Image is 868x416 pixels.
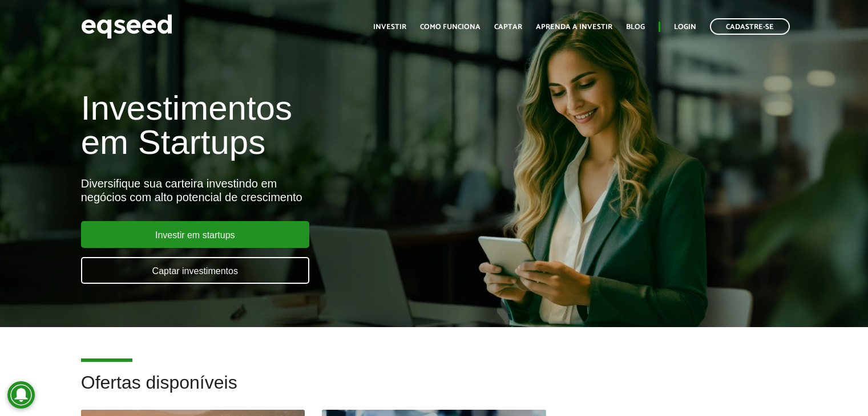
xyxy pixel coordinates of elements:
a: Cadastre-se [710,18,790,35]
a: Investir em startups [81,221,309,248]
a: Como funciona [420,23,481,31]
a: Captar [494,23,522,31]
a: Login [674,23,696,31]
h2: Ofertas disponíveis [81,373,788,410]
a: Captar investimentos [81,257,309,284]
a: Investir [373,23,406,31]
a: Blog [626,23,645,31]
img: EqSeed [81,11,172,42]
div: Diversifique sua carteira investindo em negócios com alto potencial de crescimento [81,177,498,204]
a: Aprenda a investir [536,23,612,31]
h1: Investimentos em Startups [81,91,498,160]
